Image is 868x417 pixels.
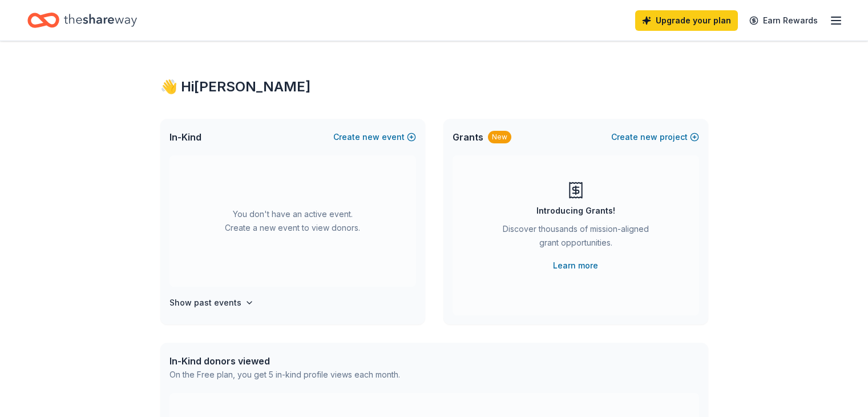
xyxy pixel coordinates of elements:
[453,130,483,144] span: Grants
[536,204,615,218] div: Introducing Grants!
[169,296,241,310] h4: Show past events
[362,130,380,144] span: new
[742,10,825,31] a: Earn Rewards
[169,296,254,310] button: Show past events
[27,7,137,34] a: Home
[169,130,201,144] span: In-Kind
[640,130,657,144] span: new
[488,131,511,143] div: New
[160,78,708,96] div: 👋 Hi [PERSON_NAME]
[169,354,400,368] div: In-Kind donors viewed
[635,10,738,31] a: Upgrade your plan
[553,259,598,272] a: Learn more
[611,130,699,144] button: Createnewproject
[169,155,416,287] div: You don't have an active event. Create a new event to view donors.
[333,130,416,144] button: Createnewevent
[498,222,653,254] div: Discover thousands of mission-aligned grant opportunities.
[169,368,400,382] div: On the Free plan, you get 5 in-kind profile views each month.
